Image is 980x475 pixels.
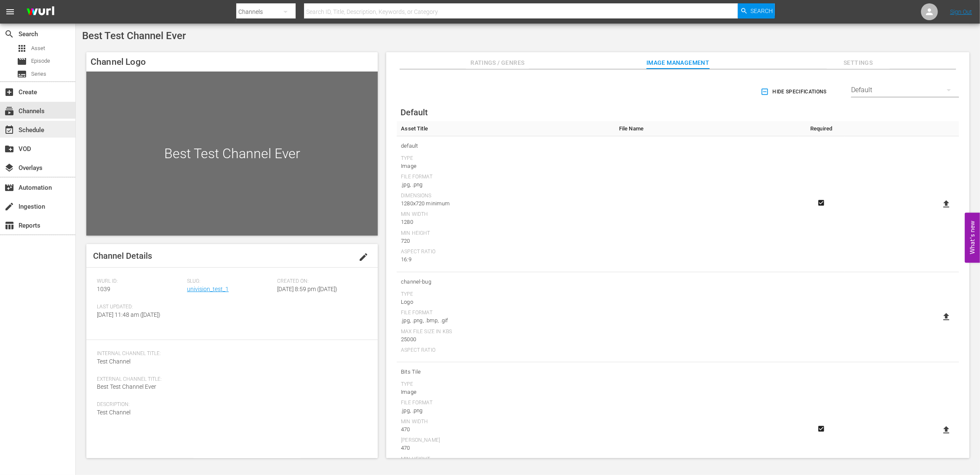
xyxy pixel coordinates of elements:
[4,220,14,231] span: Reports
[646,58,710,68] span: Image Management
[762,88,827,96] span: Hide Specifications
[86,72,378,235] div: Best Test Channel Ever
[816,199,826,207] svg: Required
[759,80,830,103] button: Hide Specifications
[4,106,14,116] span: Channels
[798,121,844,136] th: Required
[97,311,160,318] span: [DATE] 11:48 am ([DATE])
[401,316,611,325] div: .jpg, .png, .bmp, .gif
[401,406,611,415] div: .jpg, .png
[401,388,611,396] div: Image
[401,347,611,354] div: Aspect Ratio
[86,52,378,72] h4: Channel Logo
[401,230,611,237] div: Min Height
[401,255,611,264] div: 16:9
[738,3,775,19] button: Search
[97,409,131,416] span: Test Channel
[97,358,131,365] span: Test Channel
[401,335,611,344] div: 25000
[401,199,611,208] div: 1280x720 minimum
[466,58,529,68] span: Ratings / Genres
[401,366,611,377] span: Bits Tile
[401,107,428,117] span: Default
[187,286,229,292] a: univision_test_1
[4,163,14,173] span: Overlays
[97,383,156,390] span: Best Test Channel Ever
[401,180,611,189] div: .jpg, .png
[187,278,273,285] span: Slug:
[31,57,50,65] span: Episode
[97,350,363,357] span: Internal Channel Title:
[401,141,611,151] span: default
[750,3,773,19] span: Search
[4,29,14,39] span: Search
[401,400,611,406] div: File Format
[401,298,611,306] div: Logo
[4,125,14,135] span: Schedule
[401,419,611,425] div: Min Width
[4,183,14,193] span: Automation
[401,310,611,316] div: File Format
[401,425,611,434] div: 470
[827,58,890,68] span: Settings
[4,202,14,212] span: Ingestion
[401,237,611,245] div: 720
[401,249,611,255] div: Aspect Ratio
[97,278,183,285] span: Wurl ID:
[615,121,798,136] th: File Name
[401,444,611,452] div: 470
[401,437,611,444] div: [PERSON_NAME]
[20,2,61,22] img: ans4CAIJ8jUAAAAAAAAAAAAAAAAAAAAAAAAgQb4GAAAAAAAAAAAAAAAAAAAAAAAAJMjXAAAAAAAAAAAAAAAAAAAAAAAAgAT5G...
[31,44,45,53] span: Asset
[31,70,46,78] span: Series
[5,7,15,17] span: menu
[4,87,14,97] span: Create
[401,162,611,170] div: Image
[401,381,611,388] div: Type
[401,193,611,199] div: Dimensions
[851,78,959,102] div: Default
[4,144,14,154] span: VOD
[397,121,615,136] th: Asset Title
[401,456,611,463] div: Min Height
[17,43,27,53] span: Asset
[401,276,611,287] span: channel-bug
[17,56,27,66] span: Episode
[358,252,369,262] span: edit
[401,174,611,180] div: File Format
[401,218,611,226] div: 1280
[401,211,611,218] div: Min Width
[82,30,186,42] span: Best Test Channel Ever
[97,304,183,310] span: Last Updated:
[17,69,27,79] span: Series
[816,425,826,433] svg: Required
[401,155,611,162] div: Type
[401,291,611,298] div: Type
[93,251,152,261] span: Channel Details
[97,286,110,292] span: 1039
[401,329,611,335] div: Max File Size In Kbs
[353,247,374,267] button: edit
[277,278,363,285] span: Created On:
[950,8,972,15] a: Sign Out
[97,401,363,408] span: Description:
[965,212,980,263] button: Open Feedback Widget
[277,286,337,292] span: [DATE] 8:59 pm ([DATE])
[97,376,363,383] span: External Channel Title:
